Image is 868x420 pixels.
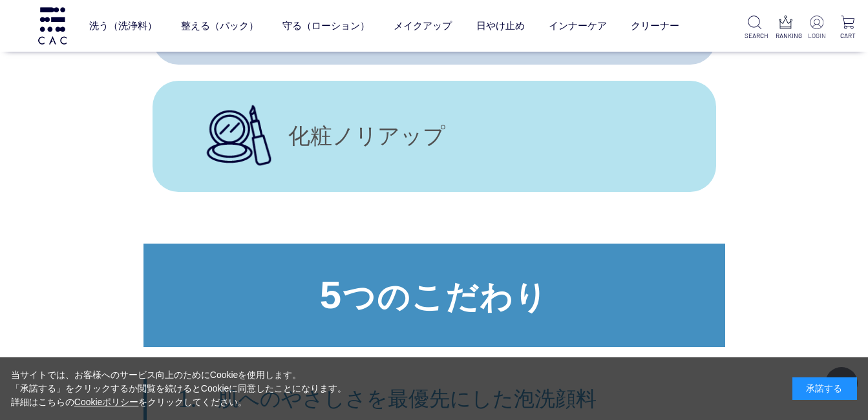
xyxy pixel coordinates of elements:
p: CART [838,31,858,41]
a: Cookieポリシー [74,397,139,407]
a: LOGIN [807,16,827,41]
a: 整える（パック） [181,8,259,43]
a: 日やけ止め [476,8,525,43]
img: logo [36,7,69,44]
a: クリーナー [631,8,679,43]
a: 洗う（洗浄料） [89,8,157,43]
a: メイクアップ [394,8,452,43]
a: 守る（ローション） [282,8,370,43]
h2: つのこだわり [143,244,725,347]
a: RANKING [776,16,796,41]
a: CART [838,16,858,41]
p: RANKING [776,31,796,41]
a: SEARCH [745,16,765,41]
p: LOGIN [807,31,827,41]
span: 5 [320,273,343,317]
div: 化粧ノリアップ [153,81,716,192]
div: 当サイトでは、お客様へのサービス向上のためにCookieを使用します。 「承諾する」をクリックするか閲覧を続けるとCookieに同意したことになります。 詳細はこちらの をクリックしてください。 [11,368,347,409]
p: SEARCH [745,31,765,41]
a: インナーケア [549,8,607,43]
img: 泡 [199,98,277,175]
div: 承諾する [792,377,857,400]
